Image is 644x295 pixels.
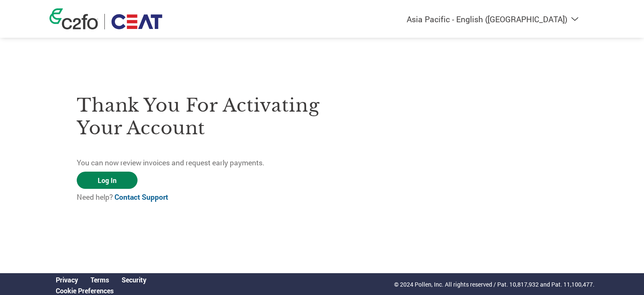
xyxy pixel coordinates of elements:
a: Privacy [56,275,78,284]
p: You can now review invoices and request early payments. [77,157,322,168]
p: Need help? [77,192,322,203]
img: Ceat [111,14,162,29]
p: © 2024 Pollen, Inc. All rights reserved / Pat. 10,817,932 and Pat. 11,100,477. [394,280,595,289]
img: c2fo logo [49,8,98,29]
a: Cookie Preferences, opens a dedicated popup modal window [56,286,114,295]
a: Terms [91,275,109,284]
h3: Thank you for activating your account [77,94,322,139]
a: Log In [77,172,138,189]
a: Contact Support [114,192,168,202]
div: Open Cookie Preferences Modal [49,286,153,295]
a: Security [122,275,146,284]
